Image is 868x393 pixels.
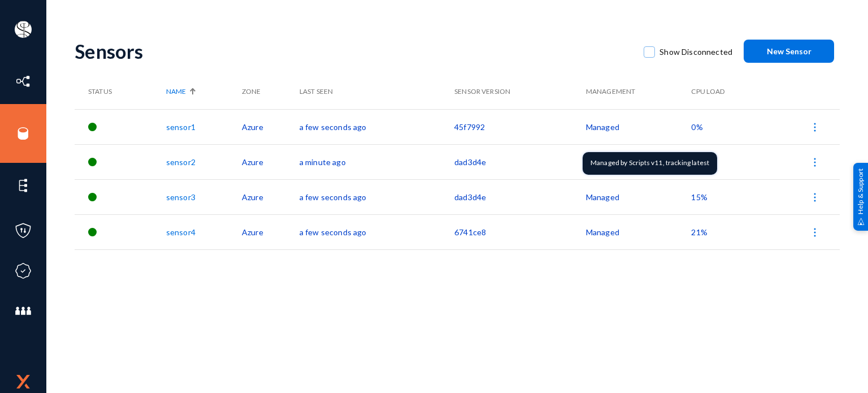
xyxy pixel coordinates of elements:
[15,222,32,239] img: icon-policies.svg
[454,214,586,249] td: 6741ce8
[166,87,236,97] div: Name
[767,46,811,56] span: New Sensor
[15,73,32,90] img: icon-inventory.svg
[166,227,196,237] a: sensor4
[166,122,196,132] a: sensor1
[586,74,692,109] th: Management
[242,109,300,144] td: Azure
[242,74,300,109] th: Zone
[454,179,586,214] td: dad3d4e
[583,152,717,175] div: Managed by Scripts v11, tracking latest
[300,214,454,249] td: a few seconds ago
[242,179,300,214] td: Azure
[691,122,702,132] span: 0%
[166,157,196,167] a: sensor2
[691,192,707,202] span: 15%
[586,214,692,249] td: Managed
[809,157,821,168] img: icon-more.svg
[242,214,300,249] td: Azure
[166,192,196,202] a: sensor3
[454,109,586,144] td: 45f7992
[15,125,32,142] img: icon-sources.svg
[300,74,454,109] th: Last Seen
[744,40,834,63] button: New Sensor
[300,144,454,179] td: a minute ago
[242,144,300,179] td: Azure
[809,192,821,203] img: icon-more.svg
[454,144,586,179] td: dad3d4e
[809,227,821,238] img: icon-more.svg
[586,109,692,144] td: Managed
[586,179,692,214] td: Managed
[853,162,868,230] div: Help & Support
[75,40,632,63] div: Sensors
[75,74,166,109] th: Status
[15,262,32,279] img: icon-compliance.svg
[166,87,186,97] span: Name
[857,218,865,225] img: help_support.svg
[15,303,32,319] img: icon-members.svg
[15,21,32,38] img: ACg8ocIa8OWj5FIzaB8MU-JIbNDt0RWcUDl_eQ0ZyYxN7rWYZ1uJfn9p=s96-c
[659,44,732,61] span: Show Disconnected
[454,74,586,109] th: Sensor Version
[300,179,454,214] td: a few seconds ago
[809,122,821,133] img: icon-more.svg
[691,74,762,109] th: CPU Load
[15,177,32,194] img: icon-elements.svg
[300,109,454,144] td: a few seconds ago
[691,227,707,237] span: 21%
